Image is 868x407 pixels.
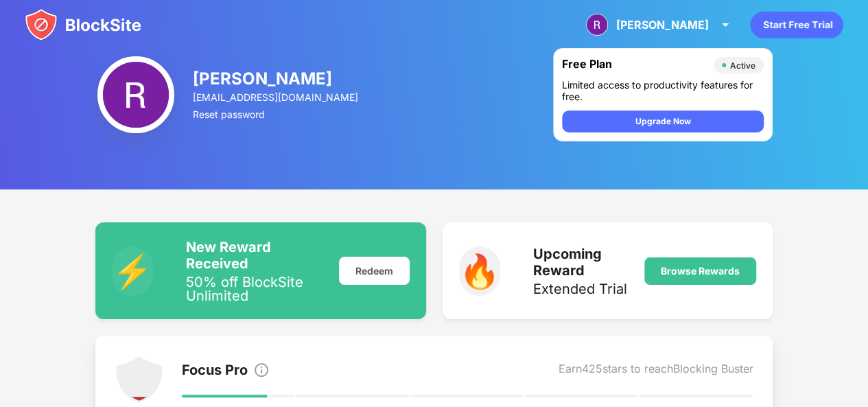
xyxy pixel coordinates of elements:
div: Reset password [193,108,360,120]
div: [PERSON_NAME] [193,69,360,89]
div: Focus Pro [182,362,248,381]
div: New Reward Received [186,239,322,272]
div: [EMAIL_ADDRESS][DOMAIN_NAME] [193,91,360,103]
div: Upcoming Reward [533,246,628,279]
img: info.svg [253,362,270,378]
div: Active [730,60,755,71]
div: Browse Rewards [661,266,740,277]
div: Redeem [339,257,410,285]
img: ACg8ocI2xrscbLm8e8vz3cbyN3lLtu2dyIcuZITRDdd9aY4TEdmnSw=s96-c [97,56,174,133]
img: ACg8ocI2xrscbLm8e8vz3cbyN3lLtu2dyIcuZITRDdd9aY4TEdmnSw=s96-c [586,14,608,36]
div: Upgrade Now [635,115,690,128]
div: ⚡️ [112,246,153,296]
div: 50% off BlockSite Unlimited [186,275,322,303]
div: 🔥 [459,246,500,296]
div: Limited access to productivity features for free. [562,79,764,102]
img: points-level-1.svg [115,355,164,404]
div: Earn 425 stars to reach Blocking Buster [559,362,753,381]
div: [PERSON_NAME] [616,18,709,32]
div: Free Plan [562,57,707,73]
div: Extended Trial [533,282,628,296]
div: animation [750,11,843,38]
img: blocksite-icon.svg [25,8,141,41]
